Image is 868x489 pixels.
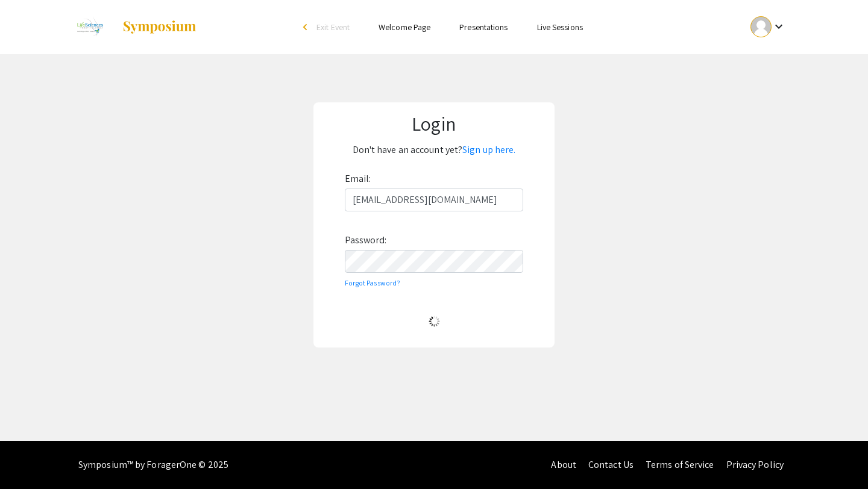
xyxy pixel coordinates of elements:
[78,441,228,489] div: Symposium™ by ForagerOne © 2025
[726,458,784,471] a: Privacy Policy
[462,143,515,156] a: Sign up here.
[303,23,310,31] div: arrow_back_ios
[588,458,634,471] a: Contact Us
[459,22,508,33] a: Presentations
[9,435,51,480] iframe: Chat
[322,112,546,135] h1: Login
[551,458,576,471] a: About
[379,22,430,33] a: Welcome Page
[772,19,786,34] mat-icon: Expand account dropdown
[345,231,387,250] label: Password:
[69,12,197,42] a: 2025 Life Sciences South Florida STEM Undergraduate Symposium
[69,12,110,42] img: 2025 Life Sciences South Florida STEM Undergraduate Symposium
[316,22,350,33] span: Exit Event
[345,169,371,188] label: Email:
[646,458,714,471] a: Terms of Service
[122,20,197,34] img: Symposium by ForagerOne
[322,140,546,160] p: Don't have an account yet?
[738,13,799,40] button: Expand account dropdown
[537,22,583,33] a: Live Sessions
[345,278,401,287] a: Forgot Password?
[424,311,445,332] img: Loading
